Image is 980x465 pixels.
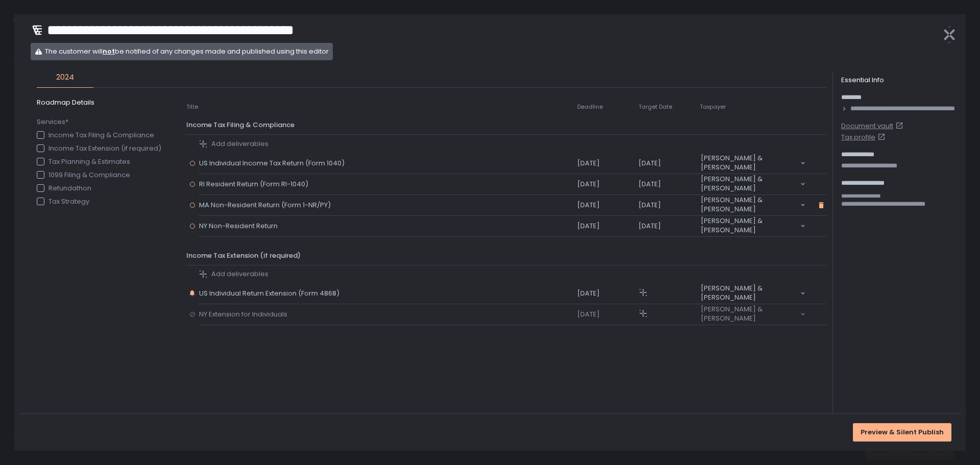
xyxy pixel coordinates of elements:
[56,71,74,83] span: 2024
[186,120,295,130] span: Income Tax Filing & Compliance
[199,310,291,319] span: NY Extension for Individuals
[639,221,661,231] span: [DATE]
[700,216,805,236] div: Search for option
[211,139,268,149] span: Add deliverables
[45,47,329,56] span: The customer will be notified of any changes made and published using this editor
[701,172,799,173] input: Search for option
[199,289,344,298] span: US Individual Return Extension (Form 4868)
[701,175,799,193] span: [PERSON_NAME] & [PERSON_NAME]
[700,195,805,215] div: Search for option
[861,428,944,437] div: Preview & Silent Publish
[700,284,805,303] div: Search for option
[186,98,199,116] th: Title
[639,200,661,210] span: [DATE]
[701,154,799,172] span: [PERSON_NAME] & [PERSON_NAME]
[639,158,661,168] span: [DATE]
[199,180,312,189] span: RI Resident Return (Form RI-1040)
[37,117,161,127] span: Services*
[577,283,638,304] td: [DATE]
[211,270,268,279] span: Add deliverables
[103,46,115,56] span: not
[841,121,958,131] a: Document vault
[701,305,799,323] span: [PERSON_NAME] & [PERSON_NAME]
[639,179,661,189] span: [DATE]
[638,98,699,116] th: Target Date
[700,175,805,194] div: Search for option
[841,133,958,142] a: Tax profile
[701,195,799,214] span: [PERSON_NAME] & [PERSON_NAME]
[700,305,805,324] div: Search for option
[701,193,799,194] input: Search for option
[701,302,799,303] input: Search for option
[699,98,806,116] th: Taxpayer
[577,194,638,215] td: [DATE]
[577,153,638,174] td: [DATE]
[577,215,638,236] td: [DATE]
[577,304,638,325] td: [DATE]
[199,201,335,210] span: MA Non-Resident Return (Form 1-NR/PY)
[186,251,301,260] span: Income Tax Extension (if required)
[577,98,638,116] th: Deadline
[701,214,799,215] input: Search for option
[841,76,958,85] div: Essential Info
[700,154,805,173] div: Search for option
[577,174,638,194] td: [DATE]
[701,235,799,236] input: Search for option
[701,323,799,324] input: Search for option
[853,423,951,442] button: Preview & Silent Publish
[199,159,349,168] span: US Individual Income Tax Return (Form 1040)
[37,98,165,107] span: Roadmap Details
[701,216,799,235] span: [PERSON_NAME] & [PERSON_NAME]
[701,284,799,302] span: [PERSON_NAME] & [PERSON_NAME]
[199,222,282,231] span: NY Non-Resident Return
